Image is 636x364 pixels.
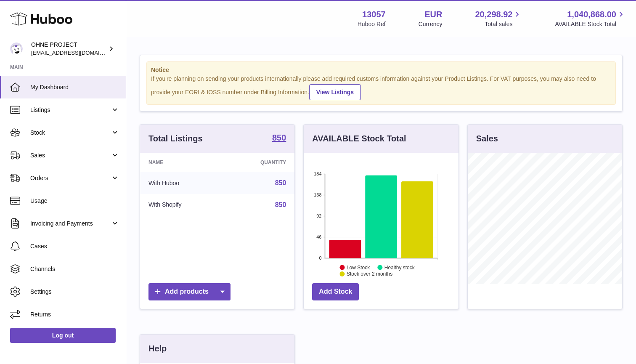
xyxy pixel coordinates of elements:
text: Healthy stock [384,264,415,270]
h3: Total Listings [148,133,203,144]
span: Returns [30,311,119,319]
div: Currency [419,20,443,28]
a: 1,040,868.00 AVAILABLE Stock Total [555,9,626,28]
div: Huboo Ref [358,20,386,28]
span: 20,298.92 [475,9,512,20]
span: Cases [30,242,119,250]
span: [EMAIL_ADDRESS][DOMAIN_NAME] [31,49,124,56]
a: 850 [275,179,286,186]
text: 46 [317,234,322,239]
h3: Help [148,343,167,354]
div: If you're planning on sending your products internationally please add required customs informati... [151,75,611,100]
th: Quantity [223,153,294,172]
span: Channels [30,265,119,273]
span: My Dashboard [30,83,119,91]
img: support@ohneproject.com [10,43,23,55]
span: Invoicing and Payments [30,220,111,228]
text: 92 [317,213,322,218]
h3: AVAILABLE Stock Total [312,133,406,144]
span: Usage [30,197,119,205]
span: Orders [30,174,111,182]
span: Total sales [485,20,522,28]
td: With Shopify [140,194,223,216]
h3: Sales [476,133,498,144]
strong: EUR [424,9,442,20]
th: Name [140,153,223,172]
a: Add products [148,283,231,300]
span: Listings [30,106,111,114]
a: Log out [10,328,116,343]
span: 1,040,868.00 [567,9,616,20]
span: Settings [30,288,119,296]
a: View Listings [309,84,361,100]
text: 184 [314,171,321,176]
span: AVAILABLE Stock Total [555,20,626,28]
a: 850 [275,201,286,208]
text: 138 [314,192,321,197]
text: Stock over 2 months [347,271,392,277]
strong: Notice [151,66,611,74]
strong: 850 [272,133,286,142]
strong: 13057 [362,9,386,20]
text: 0 [319,255,322,260]
text: Low Stock [347,264,370,270]
a: 850 [272,133,286,143]
div: OHNE PROJECT [31,41,107,57]
span: Stock [30,129,111,137]
span: Sales [30,151,111,159]
a: 20,298.92 Total sales [475,9,522,28]
a: Add Stock [312,283,359,300]
td: With Huboo [140,172,223,194]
